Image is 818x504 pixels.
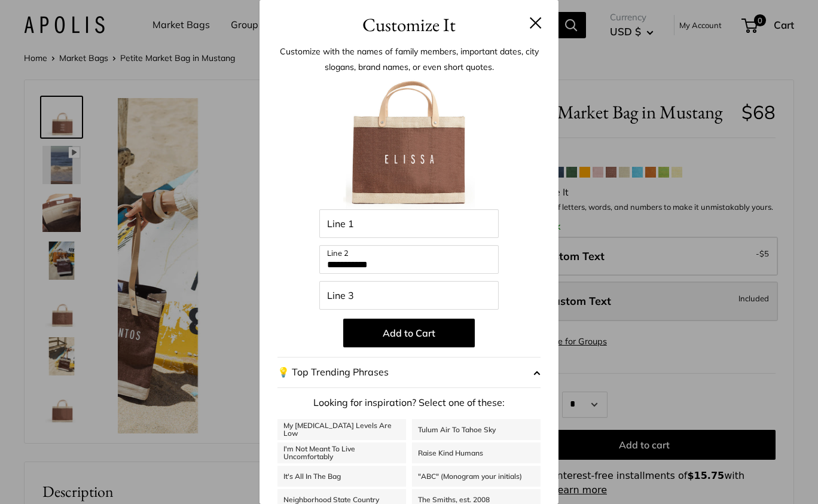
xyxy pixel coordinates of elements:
[277,442,406,463] a: I'm Not Meant To Live Uncomfortably
[343,319,475,347] button: Add to Cart
[277,357,541,388] button: 💡 Top Trending Phrases
[277,394,541,412] p: Looking for inspiration? Select one of these:
[277,466,406,487] a: It's All In The Bag
[412,466,541,487] a: "ABC" (Monogram your initials)
[412,419,541,440] a: Tulum Air To Tahoe Sky
[277,419,406,440] a: My [MEDICAL_DATA] Levels Are Low
[343,78,475,209] img: customizer-prod
[277,44,541,75] p: Customize with the names of family members, important dates, city slogans, brand names, or even s...
[277,11,541,39] h3: Customize It
[412,442,541,463] a: Raise Kind Humans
